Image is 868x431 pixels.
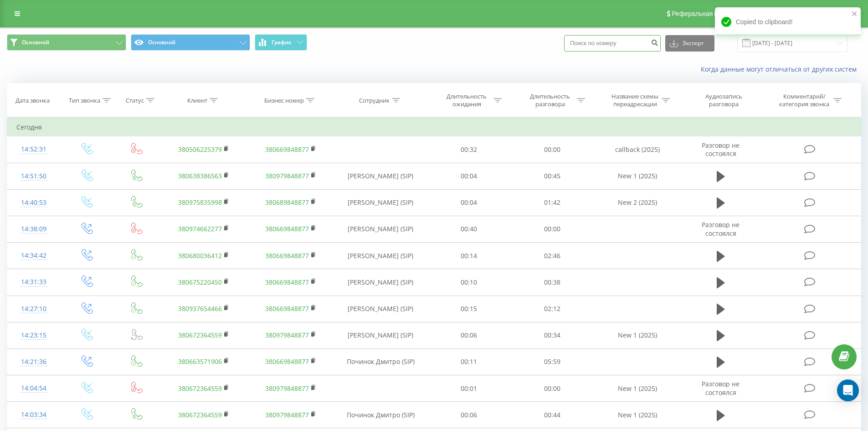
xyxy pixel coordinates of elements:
[427,243,511,269] td: 00:14
[778,93,831,108] div: Комментарий/категория звонка
[178,145,222,154] a: 380506225379
[265,224,309,233] a: 380669848877
[594,163,680,189] td: New 1 (2025)
[16,167,51,185] div: 14:51:50
[16,140,51,158] div: 14:52:31
[7,118,861,136] td: Сегодня
[178,410,222,419] a: 380672364559
[69,97,100,104] div: Тип звонка
[16,300,51,318] div: 14:27:10
[265,304,309,313] a: 380669848877
[511,216,594,242] td: 00:00
[334,216,427,242] td: [PERSON_NAME] (SIP)
[334,348,427,375] td: Починок Дмитро (SIP)
[334,269,427,296] td: [PERSON_NAME] (SIP)
[427,216,511,242] td: 00:40
[511,269,594,296] td: 00:38
[611,93,659,108] div: Название схемы переадресации
[178,278,222,286] a: 380675220450
[334,296,427,322] td: [PERSON_NAME] (SIP)
[334,402,427,428] td: Починок Дмитро (SIP)
[852,10,858,19] button: close
[16,406,51,424] div: 14:03:34
[427,189,511,216] td: 00:04
[178,251,222,260] a: 380680036412
[265,278,309,286] a: 380669848877
[511,136,594,163] td: 00:00
[702,379,740,396] span: Разговор не состоялся
[672,10,746,17] span: Реферальная программа
[427,269,511,296] td: 00:10
[264,97,304,104] div: Бизнес номер
[16,327,51,344] div: 14:23:15
[594,136,680,163] td: callback (2025)
[178,224,222,233] a: 380974662277
[265,198,309,207] a: 380689848877
[334,163,427,189] td: [PERSON_NAME] (SIP)
[427,402,511,428] td: 00:06
[511,189,594,216] td: 01:42
[701,65,861,73] a: Когда данные могут отличаться от других систем
[511,322,594,348] td: 00:34
[526,93,575,108] div: Длительность разговора
[178,304,222,313] a: 380937654466
[265,171,309,180] a: 380979848877
[131,34,250,51] button: Основной
[665,35,714,52] button: Экспорт
[16,379,51,397] div: 14:04:54
[564,35,661,52] input: Поиск по номеру
[15,97,50,104] div: Дата звонка
[16,220,51,238] div: 14:38:09
[22,39,49,46] span: Основной
[427,163,511,189] td: 00:04
[178,171,222,180] a: 380638386563
[187,97,207,104] div: Клиент
[265,410,309,419] a: 380979848877
[511,348,594,375] td: 05:59
[126,97,144,104] div: Статус
[694,93,753,108] div: Аудиозапись разговора
[265,331,309,339] a: 380979848877
[837,379,859,401] div: Open Intercom Messenger
[7,34,126,51] button: Основной
[16,194,51,212] div: 14:40:53
[16,353,51,371] div: 14:21:36
[334,189,427,216] td: [PERSON_NAME] (SIP)
[16,247,51,265] div: 14:34:42
[594,375,680,402] td: New 1 (2025)
[265,145,309,154] a: 380669848877
[178,384,222,393] a: 380672364559
[702,141,740,158] span: Разговор не состоялся
[427,348,511,375] td: 00:11
[178,198,222,207] a: 380975835998
[334,243,427,269] td: [PERSON_NAME] (SIP)
[427,296,511,322] td: 00:15
[511,402,594,428] td: 00:44
[511,243,594,269] td: 02:46
[442,93,491,108] div: Длительность ожидания
[511,296,594,322] td: 02:12
[427,375,511,402] td: 00:01
[359,97,390,104] div: Сотрудник
[511,375,594,402] td: 00:00
[255,34,307,51] button: График
[427,322,511,348] td: 00:06
[178,331,222,339] a: 380672364559
[265,357,309,366] a: 380669848877
[715,7,861,36] div: Copied to clipboard!
[702,220,740,237] span: Разговор не состоялся
[594,189,680,216] td: New 2 (2025)
[594,322,680,348] td: New 1 (2025)
[16,273,51,291] div: 14:31:33
[511,163,594,189] td: 00:45
[178,357,222,366] a: 380663571906
[265,384,309,393] a: 380979848877
[272,39,292,46] span: График
[334,322,427,348] td: [PERSON_NAME] (SIP)
[427,136,511,163] td: 00:32
[594,402,680,428] td: New 1 (2025)
[265,251,309,260] a: 380669848877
